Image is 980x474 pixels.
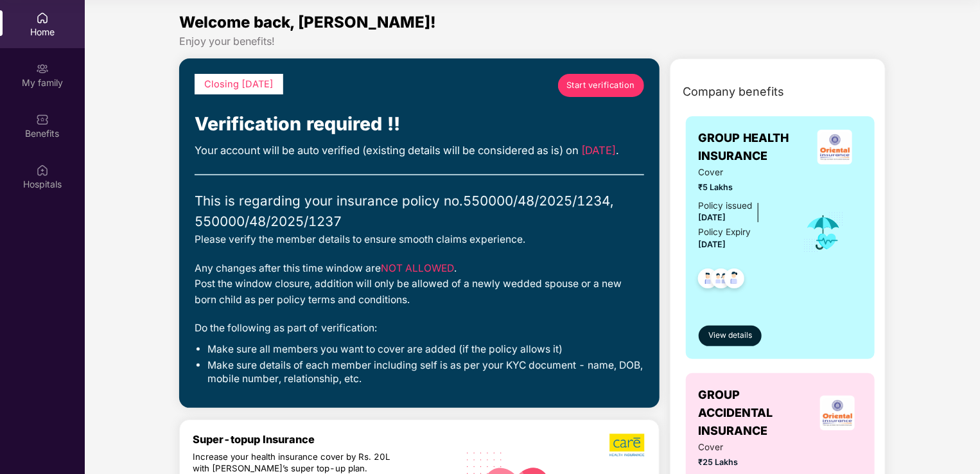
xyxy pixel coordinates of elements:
[699,441,785,454] span: Cover
[820,396,855,430] img: insurerLogo
[692,265,724,296] img: svg+xml;base64,PHN2ZyB4bWxucz0iaHR0cDovL3d3dy53My5vcmcvMjAwMC9zdmciIHdpZHRoPSI0OC45NDMiIGhlaWdodD...
[195,232,644,247] div: Please verify the member details to ensure smooth claims experience.
[708,329,752,342] span: View details
[699,456,785,469] span: ₹25 Lakhs
[699,326,762,346] button: View details
[381,262,454,274] span: NOT ALLOWED
[609,433,646,457] img: b5dec4f62d2307b9de63beb79f102df3.png
[699,213,726,222] span: [DATE]
[195,142,644,159] div: Your account will be auto verified (existing details will be considered as is) on .
[706,265,737,296] img: svg+xml;base64,PHN2ZyB4bWxucz0iaHR0cDovL3d3dy53My5vcmcvMjAwMC9zdmciIHdpZHRoPSI0OC45MTUiIGhlaWdodD...
[699,240,726,249] span: [DATE]
[581,144,616,157] span: [DATE]
[193,452,402,474] div: Increase your health insurance cover by Rs. 20L with [PERSON_NAME]’s super top-up plan.
[36,164,49,177] img: svg+xml;base64,PHN2ZyBpZD0iSG9zcGl0YWxzIiB4bWxucz0iaHR0cDovL3d3dy53My5vcmcvMjAwMC9zdmciIHdpZHRoPS...
[818,130,852,164] img: insurerLogo
[566,79,635,92] span: Start verification
[699,386,814,441] span: GROUP ACCIDENTAL INSURANCE
[195,320,644,336] div: Do the following as part of verification:
[699,166,785,179] span: Cover
[36,113,49,126] img: svg+xml;base64,PHN2ZyBpZD0iQmVuZWZpdHMiIHhtbG5zPSJodHRwOi8vd3d3LnczLm9yZy8yMDAwL3N2ZyIgd2lkdGg9Ij...
[683,83,785,101] span: Company benefits
[195,261,644,308] div: Any changes after this time window are . Post the window closure, addition will only be allowed o...
[193,433,457,446] div: Super-topup Insurance
[558,74,644,97] a: Start verification
[195,110,644,139] div: Verification required !!
[699,225,751,239] div: Policy Expiry
[179,13,436,31] span: Welcome back, [PERSON_NAME]!
[699,129,809,166] span: GROUP HEALTH INSURANCE
[179,35,886,48] div: Enjoy your benefits!
[803,211,844,254] img: icon
[207,359,644,385] li: Make sure details of each member including self is as per your KYC document - name, DOB, mobile n...
[36,62,49,75] img: svg+xml;base64,PHN2ZyB3aWR0aD0iMjAiIGhlaWdodD0iMjAiIHZpZXdCb3g9IjAgMCAyMCAyMCIgZmlsbD0ibm9uZSIgeG...
[207,343,644,356] li: Make sure all members you want to cover are added (if the policy allows it)
[36,12,49,24] img: svg+xml;base64,PHN2ZyBpZD0iSG9tZSIgeG1sbnM9Imh0dHA6Ly93d3cudzMub3JnLzIwMDAvc3ZnIiB3aWR0aD0iMjAiIG...
[195,191,644,233] div: This is regarding your insurance policy no. 550000/48/2025/1234, 550000/48/2025/1237
[699,199,753,213] div: Policy issued
[204,78,274,90] span: Closing [DATE]
[699,181,785,194] span: ₹5 Lakhs
[719,265,750,296] img: svg+xml;base64,PHN2ZyB4bWxucz0iaHR0cDovL3d3dy53My5vcmcvMjAwMC9zdmciIHdpZHRoPSI0OC45NDMiIGhlaWdodD...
